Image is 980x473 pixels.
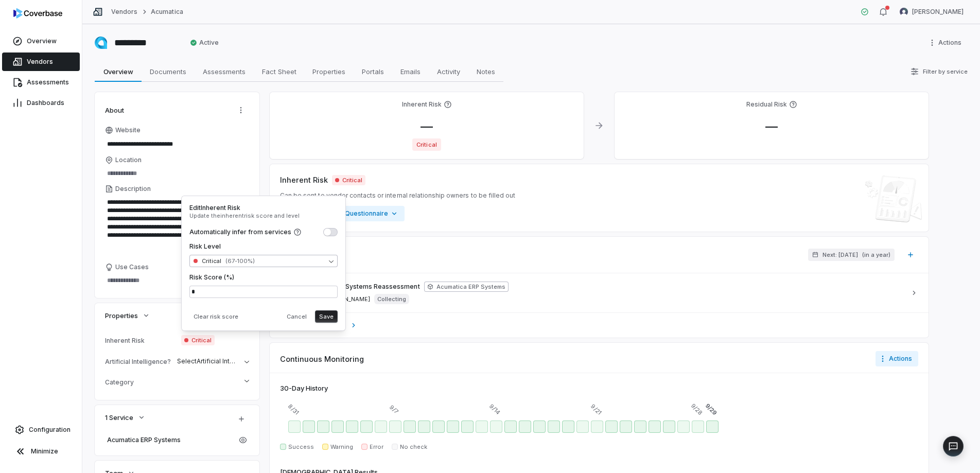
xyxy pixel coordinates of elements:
[105,106,124,115] span: About
[677,421,690,433] div: Sep 27 - Success
[490,421,502,433] div: Sep 14 - Success
[189,228,291,236] label: Automatically infer from services
[589,402,603,416] span: 9/21
[189,310,242,323] button: Clear risk score
[105,273,249,288] textarea: Use Cases
[358,65,388,78] span: Portals
[323,295,370,303] span: [PERSON_NAME]
[115,185,151,193] span: Description
[4,421,78,439] a: Configuration
[280,174,328,185] span: Inherent Risk
[822,251,858,259] span: Next: [DATE]
[115,263,149,271] span: Use Cases
[13,8,62,19] img: logo-D7KZi-bG.svg
[907,62,971,81] button: Filter by service
[258,65,301,78] span: Fact Sheet
[189,273,338,282] label: Risk Score (%)
[504,421,517,433] div: Sep 15 - Success
[476,421,488,433] div: Sep 13 - Success
[102,306,153,325] button: Properties
[151,8,183,16] a: Acumatica
[315,310,338,323] button: Save
[912,8,964,16] span: [PERSON_NAME]
[808,249,895,261] button: Next: [DATE](in a year)
[2,32,80,50] a: Overview
[634,421,646,433] div: Sep 24 - Success
[146,65,190,78] span: Documents
[105,311,138,320] span: Properties
[412,119,441,134] span: —
[519,421,531,433] div: Sep 16 - Success
[548,421,560,433] div: Sep 18 - Success
[105,413,133,422] span: 1 Service
[533,421,546,433] div: Sep 17 - Success
[280,383,328,394] div: 30 -Day History
[288,421,301,433] div: Aug 31 - Success
[605,421,618,433] div: Sep 22 - Success
[703,401,719,417] span: 9/29
[377,295,406,303] p: Collecting
[27,58,53,66] span: Vendors
[461,421,474,433] div: Sep 12 - Success
[562,421,574,433] div: Sep 19 - Success
[900,8,908,16] img: Mike Phillips avatar
[360,421,373,433] div: Sep 5 - Success
[488,402,502,416] span: 9/14
[689,401,704,417] span: 9/28
[105,337,177,344] div: Inherent Risk
[105,378,173,386] div: Category
[280,354,364,364] span: Continuous Monitoring
[620,421,632,433] div: Sep 23 - Success
[375,421,387,433] div: Sep 6 - Success
[233,102,249,118] button: Actions
[692,421,704,433] div: Yesterday - Success
[189,204,338,212] h4: Edit Inherent Risk
[346,421,358,433] div: Sep 4 - Success
[105,137,232,151] input: Website
[27,99,64,107] span: Dashboards
[424,282,509,292] span: Acumatica ERP Systems
[591,421,603,433] div: Sep 21 - Success
[31,447,58,456] span: Minimize
[370,443,383,451] span: Error
[105,433,235,447] a: Acumatica ERP Systems
[389,421,401,433] div: Sep 7 - Success
[331,421,344,433] div: Sep 3 - Success
[432,421,445,433] div: Sep 10 - Success
[27,78,69,86] span: Assessments
[111,8,137,16] a: Vendors
[400,443,427,451] span: No check
[332,175,365,185] span: Critical
[280,283,420,291] span: 2025 Acumatica ERP Systems Reassessment
[433,65,464,78] span: Activity
[4,441,78,462] button: Minimize
[270,273,929,312] a: 2025 Acumatica ERP Systems ReassessmentAcumatica ERP SystemsCreated by Mike Phillips avatar[PERSO...
[115,156,142,164] span: Location
[102,408,149,427] button: 1 Service
[308,65,349,78] span: Properties
[270,312,929,338] a: View allassessments
[404,421,416,433] div: Sep 8 - Success
[286,402,300,416] span: 8/31
[330,443,353,451] span: Warning
[2,73,80,92] a: Assessments
[757,119,786,134] span: —
[29,426,71,434] span: Configuration
[418,421,430,433] div: Sep 9 - Success
[649,421,661,433] div: Sep 25 - Success
[317,421,329,433] div: Sep 2 - Success
[288,443,314,451] span: Success
[280,191,515,200] span: Can be sent to vendor contacts or internal relationship owners to be filled out
[99,65,137,78] span: Overview
[862,251,890,259] span: ( in a year )
[105,358,173,365] div: Artificial Intelligence?
[177,357,261,365] span: Select Artificial Intelligence?
[105,166,249,181] input: Location
[472,65,499,78] span: Notes
[396,65,425,78] span: Emails
[2,52,80,71] a: Vendors
[189,212,338,220] p: Update the inherent risk score and level
[27,37,57,45] span: Overview
[746,100,787,109] h4: Residual Risk
[876,351,918,366] button: Actions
